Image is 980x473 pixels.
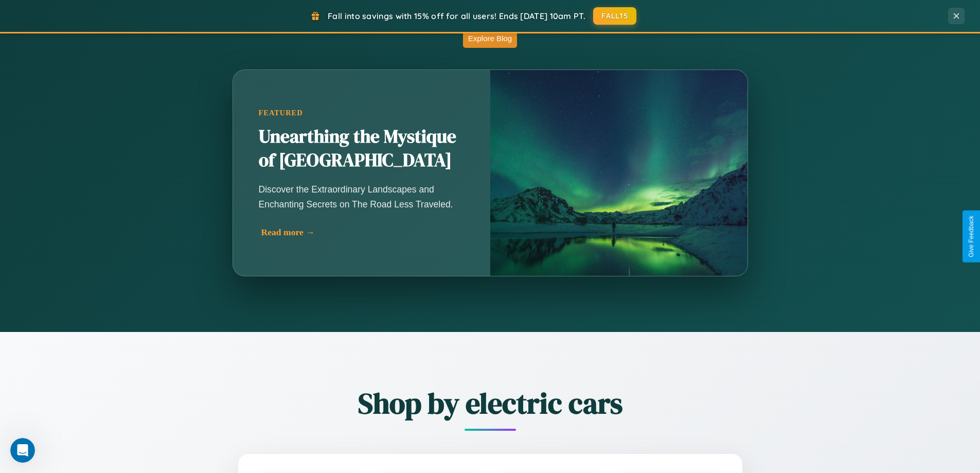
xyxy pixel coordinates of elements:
div: Featured [259,109,465,117]
h2: Shop by electric cars [182,383,799,423]
span: Fall into savings with 15% off for all users! Ends [DATE] 10am PT. [328,11,585,21]
p: Discover the Extraordinary Landscapes and Enchanting Secrets on The Road Less Traveled. [259,182,465,211]
div: Give Feedback [968,216,975,257]
div: Read more → [261,227,467,238]
h2: Unearthing the Mystique of [GEOGRAPHIC_DATA] [259,125,465,172]
button: FALL15 [593,7,636,25]
button: Explore Blog [463,29,517,48]
iframe: Intercom live chat [10,438,35,463]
